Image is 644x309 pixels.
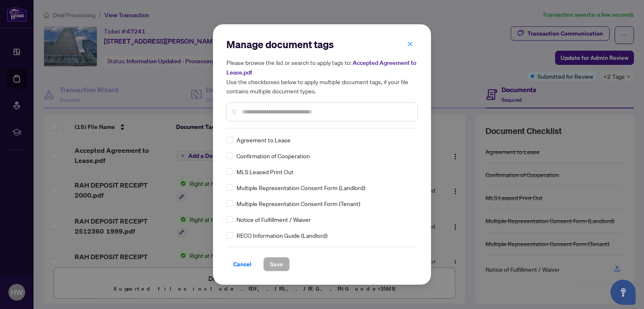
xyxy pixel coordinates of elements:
[236,167,293,176] span: MLS Leased Print Out
[236,183,365,192] span: Multiple Representation Consent Form (Landlord)
[236,231,327,240] span: RECO Information Guide (Landlord)
[407,41,413,47] span: close
[236,135,291,144] span: Agreement to Lease
[263,257,290,271] button: Save
[236,199,360,208] span: Multiple Representation Consent Form (Tenant)
[233,257,252,271] span: Cancel
[226,58,418,95] h5: Please browse the list or search to apply tags to: Use the checkboxes below to apply multiple doc...
[236,215,311,224] span: Notice of Fulfillment / Waiver
[610,280,636,305] button: Open asap
[226,257,258,271] button: Cancel
[236,151,310,160] span: Confirmation of Cooperation
[226,38,418,51] h2: Manage document tags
